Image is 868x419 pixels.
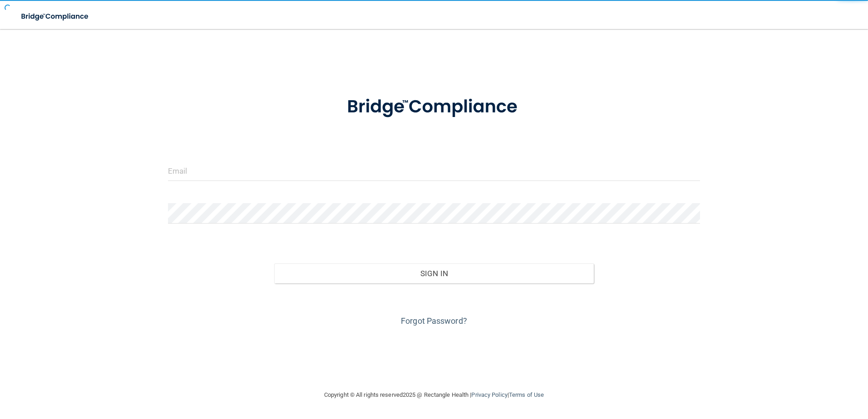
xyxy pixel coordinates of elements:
div: Copyright © All rights reserved 2025 @ Rectangle Health | | [268,380,600,409]
img: bridge_compliance_login_screen.278c3ca4.svg [14,7,97,26]
a: Forgot Password? [401,316,467,326]
a: Privacy Policy [471,391,507,398]
a: Terms of Use [509,391,544,398]
button: Sign In [274,263,594,283]
img: bridge_compliance_login_screen.278c3ca4.svg [328,83,540,131]
input: Email [168,161,700,181]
